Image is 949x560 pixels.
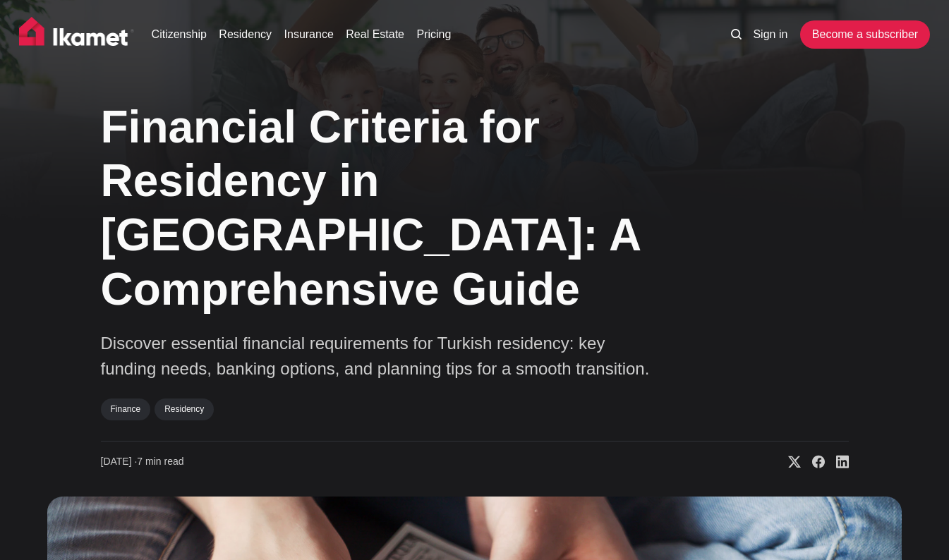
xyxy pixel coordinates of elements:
[101,456,138,467] span: [DATE] ∙
[753,26,787,43] a: Sign in
[346,26,404,43] a: Real Estate
[101,331,651,382] p: Discover essential financial requirements for Turkish residency: key funding needs, banking optio...
[416,26,451,43] a: Pricing
[284,26,334,43] a: Insurance
[777,455,801,469] a: Share on X
[800,20,930,49] a: Become a subscriber
[825,455,849,469] a: Share on Linkedin
[101,100,694,317] h1: Financial Criteria for Residency in [GEOGRAPHIC_DATA]: A Comprehensive Guide
[801,455,825,469] a: Share on Facebook
[155,398,214,420] a: Residency
[101,398,151,420] a: Finance
[152,26,207,43] a: Citizenship
[101,455,184,469] time: 7 min read
[219,26,272,43] a: Residency
[19,17,135,52] img: Ikamet home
